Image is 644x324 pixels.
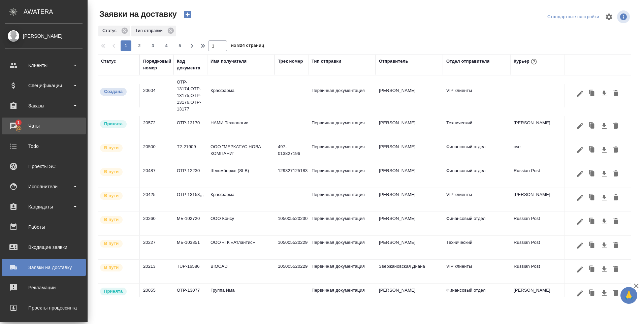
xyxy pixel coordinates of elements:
td: Первичная документация [308,260,376,283]
div: Заявка принята в работу [99,143,136,153]
a: Рекламации [2,279,86,296]
td: OTP-13077 [173,284,207,307]
button: Удалить [610,191,621,204]
span: Заявки на доставку [98,9,177,20]
td: [PERSON_NAME] [510,188,578,212]
td: BIOCAD [207,260,275,283]
p: Принята [104,121,123,127]
td: OTP-13153,,, [173,188,207,212]
div: Клиенты [5,60,83,70]
span: Посмотреть информацию [617,10,631,23]
td: Финансовый отдел [443,164,510,188]
button: Клонировать [586,263,599,276]
button: 5 [174,40,185,51]
p: В пути [104,264,119,271]
div: Заявка принята в работу [99,191,136,200]
div: Заявка принята в работу [99,263,136,272]
td: НАМИ Технологии [207,116,275,140]
td: [PERSON_NAME] [376,84,443,107]
td: VIP клиенты [443,188,510,212]
td: Первичная документация [308,188,376,212]
td: Russian Post [510,212,578,235]
div: Тип отправки [312,58,341,65]
button: Скачать [599,167,610,180]
button: Скачать [599,263,610,276]
td: Первичная документация [308,284,376,307]
td: [PERSON_NAME] [376,236,443,259]
td: 10500552023023 [275,212,308,235]
div: Входящие заявки [5,242,83,252]
button: Клонировать [586,191,599,204]
td: Красфарма [207,188,275,212]
button: Удалить [610,120,621,132]
td: [PERSON_NAME] [376,164,443,188]
p: Тип отправки [135,27,165,34]
button: 2 [134,40,145,51]
td: cse [510,140,578,164]
td: Финансовый отдел [443,212,510,235]
td: ООО «ГК «Атлантис» [207,236,275,259]
p: В пути [104,168,119,175]
td: 20500 [140,140,173,164]
button: 4 [161,40,172,51]
button: 🙏 [620,287,637,304]
td: 20055 [140,284,173,307]
div: Проекты процессинга [5,303,83,313]
span: из 824 страниц [231,41,264,51]
td: ООО "МЕРКАТУС НОВА КОМПАНИ" [207,140,275,164]
button: Скачать [599,120,610,132]
div: Заявки на доставку [5,262,83,272]
div: Курьер назначен [99,287,136,296]
span: 1 [13,119,24,126]
button: Клонировать [586,287,599,300]
div: Статус [98,26,130,36]
td: OTP-13170 [173,116,207,140]
button: Редактировать [574,287,586,300]
td: Шлюмберже (SLB) [207,164,275,188]
div: Трек номер [278,58,303,65]
button: Удалить [610,215,621,228]
div: Заказы [5,101,83,111]
p: В пути [104,192,119,199]
td: 10500552022903 [275,260,308,283]
a: Входящие заявки [2,239,86,256]
td: [PERSON_NAME] [376,116,443,140]
td: [PERSON_NAME] [376,140,443,164]
div: Отправитель [379,58,408,65]
td: 20572 [140,116,173,140]
button: Редактировать [574,87,586,100]
td: Финансовый отдел [443,140,510,164]
a: Работы [2,219,86,235]
td: 20227 [140,236,173,259]
p: В пути [104,216,119,223]
a: Проекты процессинга [2,299,86,316]
td: OTP-12230 [173,164,207,188]
div: Код документа [177,58,204,71]
td: Первичная документация [308,84,376,107]
button: Удалить [610,143,621,156]
div: Статус [101,58,116,65]
div: Todo [5,141,83,151]
div: Имя получателя [211,58,247,65]
p: Создана [104,88,123,95]
td: 20487 [140,164,173,188]
button: 3 [148,40,158,51]
button: Удалить [610,263,621,276]
div: Отдел отправителя [446,58,489,65]
a: Проекты SC [2,158,86,175]
td: 10500552022941 [275,236,308,259]
a: Todo [2,138,86,155]
button: Удалить [610,239,621,252]
div: Тип отправки [131,26,176,36]
span: Настроить таблицу [601,9,617,25]
button: Скачать [599,191,610,204]
div: Новая заявка, еще не передана в работу [99,87,136,96]
button: Клонировать [586,215,599,228]
button: Редактировать [574,215,586,228]
button: Редактировать [574,191,586,204]
button: При выборе курьера статус заявки автоматически поменяется на «Принята» [529,57,538,66]
div: split button [546,12,601,22]
span: 🙏 [623,288,635,302]
div: Заявка принята в работу [99,215,136,224]
div: Работы [5,222,83,232]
